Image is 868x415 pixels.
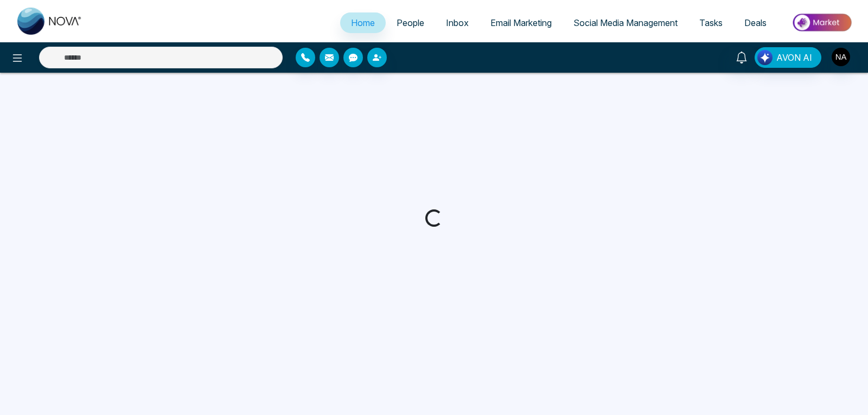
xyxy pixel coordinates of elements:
button: AVON AI [755,47,821,68]
a: Deals [733,12,777,33]
img: User Avatar [832,48,850,66]
span: Social Media Management [573,17,678,28]
span: AVON AI [776,51,812,64]
a: Email Marketing [480,12,563,33]
span: Tasks [699,17,723,28]
span: People [397,17,424,28]
img: Market-place.gif [783,10,861,35]
span: Email Marketing [490,17,552,28]
img: Lead Flow [757,50,773,65]
img: Nova CRM Logo [17,8,82,35]
a: Inbox [435,12,480,33]
span: Home [351,17,375,28]
span: Deals [744,17,767,28]
a: People [386,12,435,33]
a: Home [340,12,386,33]
a: Social Media Management [563,12,688,33]
a: Tasks [688,12,733,33]
span: Inbox [446,17,469,28]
